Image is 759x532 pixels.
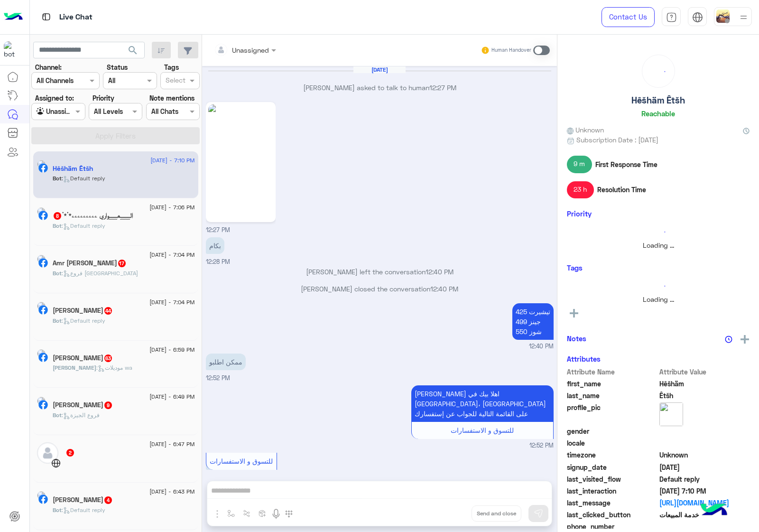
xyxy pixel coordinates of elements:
img: Facebook [38,305,48,315]
span: [DATE] - 6:59 PM [149,345,194,354]
img: picture [37,349,46,358]
img: picture [37,397,46,405]
span: Unknown [567,125,604,135]
span: 12:40 PM [529,342,554,351]
label: Assigned to: [35,93,74,103]
h6: Notes [567,334,586,343]
img: Facebook [38,258,48,268]
span: [DATE] - 6:49 PM [149,392,194,401]
img: Facebook [38,353,48,362]
span: 9 [104,401,112,409]
img: tab [692,12,703,23]
p: Live Chat [59,11,93,24]
span: 2025-08-14T16:10:37.954Z [659,486,750,496]
small: Human Handover [491,47,531,54]
span: signup_date [567,462,657,472]
p: [PERSON_NAME] asked to talk to human [206,83,554,93]
div: loading... [645,57,672,85]
h6: Reachable [641,109,675,118]
img: WebChat [51,458,61,468]
h5: Amr Rafat [53,259,127,267]
span: 12:27 PM [206,226,230,233]
img: 483748159_1303812837510261_4633697472528163127_n.jpg [208,104,273,220]
h5: Mohamed Abden [53,401,113,409]
span: : Default reply [62,222,105,229]
span: Resolution Time [597,185,646,195]
span: gender [567,426,657,436]
span: Subscription Date : [DATE] [576,135,658,145]
img: tab [666,12,677,23]
span: [DATE] - 7:04 PM [149,251,194,259]
span: 23 h [567,181,594,198]
span: : موديلات wa [96,364,132,371]
span: last_name [567,391,657,401]
span: خدمة المبيعات [659,510,750,520]
div: Select [164,75,185,87]
span: timezone [567,450,657,460]
img: picture [37,255,46,263]
h5: Hêšhäm Êtšh [53,165,93,173]
span: search [127,45,139,56]
span: last_interaction [567,486,657,496]
span: : Default reply [62,175,105,182]
span: 12:40 PM [426,268,454,276]
img: Facebook [38,400,48,410]
img: profile [738,11,750,23]
h6: Priority [567,209,592,218]
img: Facebook [38,163,48,173]
span: 12:27 PM [429,84,456,92]
img: picture [659,402,683,426]
button: Send and close [472,505,521,522]
span: Bot [53,317,62,324]
h6: [DATE] [353,66,406,73]
a: [URL][DOMAIN_NAME] [659,498,750,508]
span: 12:52 PM [206,374,230,382]
span: Loading ... [643,241,674,249]
span: [DATE] - 7:04 PM [149,298,194,307]
span: : Default reply [62,506,105,513]
img: picture [37,491,46,500]
span: للتسوق و الاستفسارات [451,426,514,434]
p: 16/3/2025, 12:52 PM [206,354,246,370]
span: : فروع [GEOGRAPHIC_DATA] [62,270,138,277]
span: last_clicked_button [567,510,657,520]
img: userImage [716,9,730,23]
h5: Hêšhäm Êtšh [631,95,685,106]
span: Bot [53,411,62,419]
span: Default reply [659,474,750,484]
img: notes [725,336,732,343]
span: 2 [66,449,74,457]
img: Logo [4,7,23,27]
img: picture [37,160,46,168]
span: First Response Time [595,159,657,169]
span: Bot [53,222,62,229]
span: Bot [53,175,62,182]
span: 4 [104,496,112,504]
label: Channel: [35,62,62,72]
h6: Tags [567,263,750,272]
button: Apply Filters [31,127,200,144]
span: Bot [53,506,62,513]
span: 17 [118,260,126,267]
div: loading... [569,224,747,240]
label: Status [107,62,128,72]
img: defaultAdmin.png [37,442,58,464]
span: [DATE] - 6:47 PM [149,440,194,448]
span: null [659,426,750,436]
img: picture [37,302,46,310]
span: Hêšhäm [659,379,750,389]
span: Êtšh [659,391,750,401]
span: للتسوق و الاستفسارات [210,457,273,465]
a: tab [662,7,681,27]
span: : فروع الجيزة [62,411,100,419]
span: 2025-03-15T16:04:45.614Z [659,462,750,472]
span: locale [567,438,657,448]
p: [PERSON_NAME] left the conversation [206,267,554,277]
span: null [659,438,750,448]
span: Bot [53,270,62,277]
p: [PERSON_NAME] closed the conversation [206,284,554,294]
h5: Abo Youssef [53,496,113,504]
span: [PERSON_NAME] [53,364,96,371]
label: Tags [164,62,179,72]
p: 16/3/2025, 12:28 PM [206,237,224,254]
